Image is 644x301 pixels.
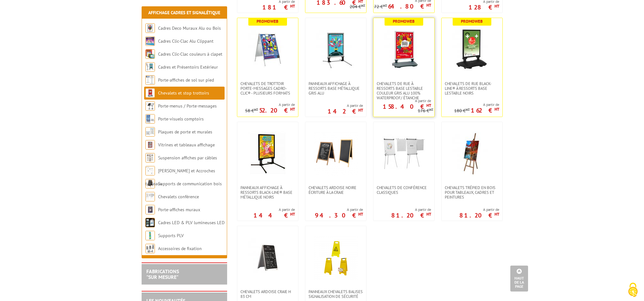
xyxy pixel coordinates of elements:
[426,103,431,108] sup: HT
[158,207,200,212] a: Porte-affiches muraux
[158,220,225,225] a: Cadres LED & PLV lumineuses LED
[145,166,155,175] img: Cimaises et Accroches tableaux
[158,142,215,148] a: Vitrines et tableaux affichage
[158,194,199,200] a: Chevalets conférence
[245,102,295,107] span: A partir de
[290,107,295,112] sup: HT
[145,205,155,214] img: Porte-affiches muraux
[158,233,184,238] a: Supports PLV
[361,3,365,8] sup: HT
[245,28,290,72] img: Chevalets de trottoir porte-messages Cadro-Clic® - Plusieurs formats
[391,213,431,217] p: 81.20 €
[245,108,258,113] p: 58 €
[510,266,528,292] a: Haut de la page
[254,107,258,112] sup: HT
[459,207,499,212] span: A partir de
[158,129,212,135] a: Plaques de porte et murales
[393,19,415,24] b: Promoweb
[383,105,431,108] p: 158.40 €
[494,212,499,217] sup: HT
[418,108,433,113] p: 176 €
[442,185,502,200] a: Chevalets Trépied en bois pour tableaux, cadres et peintures
[158,51,222,57] a: Cadres Clic-Clac couleurs à clapet
[471,108,499,112] p: 162 €
[494,107,499,112] sup: HT
[237,81,298,95] a: Chevalets de trottoir porte-messages Cadro-Clic® - Plusieurs formats
[145,168,215,187] a: [PERSON_NAME] et Accroches tableaux
[374,4,387,9] p: 72 €
[314,236,358,280] img: Panneaux Chevalets Balises Signalisation de sécurité
[450,132,494,176] img: Chevalets Trépied en bois pour tableaux, cadres et peintures
[309,81,363,95] span: Panneaux affichage à ressorts base métallique Gris Alu
[237,289,298,299] a: Chevalets ardoise craie H 83 cm
[309,185,363,195] span: Chevalets Ardoise Noire écriture à la craie
[245,132,290,176] img: Panneaux affichage à ressorts Black-Line® base métallique Noirs
[253,213,295,217] p: 144 €
[158,38,214,44] a: Cadres Clic-Clac Alu Clippant
[158,246,202,251] a: Accessoires de fixation
[245,236,290,280] img: Chevalets ardoise craie H 83 cm
[145,75,155,85] img: Porte-affiches de sol sur pied
[454,108,470,113] p: 180 €
[253,207,295,212] span: A partir de
[383,3,387,8] sup: HT
[377,185,431,195] span: Chevalets de Conférence Classiques
[469,5,499,9] p: 128 €
[158,77,214,83] a: Porte-affiches de sol sur pied
[158,103,217,109] a: Porte-menus / Porte-messages
[358,212,363,217] sup: HT
[257,19,278,24] b: Promoweb
[305,289,366,299] a: Panneaux Chevalets Balises Signalisation de sécurité
[388,4,431,8] p: 64.80 €
[240,289,295,299] span: Chevalets ardoise craie H 83 cm
[145,127,155,137] img: Plaques de porte et murales
[454,102,499,107] span: A partir de
[315,213,363,217] p: 94.30 €
[445,81,499,95] span: Chevalets de rue Black-Line® à ressorts base lestable Noirs
[145,140,155,150] img: Vitrines et tableaux affichage
[316,1,363,4] p: 183.60 €
[305,185,366,195] a: Chevalets Ardoise Noire écriture à la craie
[158,25,221,31] a: Cadres Deco Muraux Alu ou Bois
[391,207,431,212] span: A partir de
[145,153,155,163] img: Suspension affiches par câbles
[145,218,155,227] img: Cadres LED & PLV lumineuses LED
[358,107,363,113] sup: HT
[158,181,222,187] a: Supports de communication bois
[382,28,426,72] img: Chevalets de rue à ressorts base lestable couleur Gris Alu 100% waterproof/ étanche
[373,81,434,100] a: Chevalets de rue à ressorts base lestable couleur Gris Alu 100% waterproof/ étanche
[429,107,433,112] sup: HT
[305,81,366,95] a: Panneaux affichage à ressorts base métallique Gris Alu
[373,185,434,195] a: Chevalets de Conférence Classiques
[240,185,295,200] span: Panneaux affichage à ressorts Black-Line® base métallique Noirs
[240,81,295,95] span: Chevalets de trottoir porte-messages Cadro-Clic® - Plusieurs formats
[373,98,431,103] span: A partir de
[382,132,426,176] img: Chevalets de Conférence Classiques
[158,155,217,161] a: Suspension affiches par câbles
[377,81,431,100] span: Chevalets de rue à ressorts base lestable couleur Gris Alu 100% waterproof/ étanche
[625,282,641,298] img: Cookies (fenêtre modale)
[328,103,363,108] span: A partir de
[328,109,363,113] p: 142 €
[145,231,155,240] img: Supports PLV
[145,101,155,111] img: Porte-menus / Porte-messages
[145,36,155,46] img: Cadres Clic-Clac Alu Clippant
[314,132,358,176] img: Chevalets Ardoise Noire écriture à la craie
[145,114,155,124] img: Porte-visuels comptoirs
[494,3,499,9] sup: HT
[461,19,483,24] b: Promoweb
[145,62,155,72] img: Cadres et Présentoirs Extérieur
[442,81,502,95] a: Chevalets de rue Black-Line® à ressorts base lestable Noirs
[146,268,179,280] a: FABRICATIONS"Sur Mesure"
[466,107,470,112] sup: HT
[145,23,155,33] img: Cadres Deco Muraux Alu ou Bois
[314,28,358,72] img: Panneaux affichage à ressorts base métallique Gris Alu
[145,49,155,59] img: Cadres Clic-Clac couleurs à clapet
[290,212,295,217] sup: HT
[158,116,204,122] a: Porte-visuels comptoirs
[309,289,363,299] span: Panneaux Chevalets Balises Signalisation de sécurité
[158,64,218,70] a: Cadres et Présentoirs Extérieur
[262,5,295,9] p: 181 €
[290,3,295,9] sup: HT
[445,185,499,200] span: Chevalets Trépied en bois pour tableaux, cadres et peintures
